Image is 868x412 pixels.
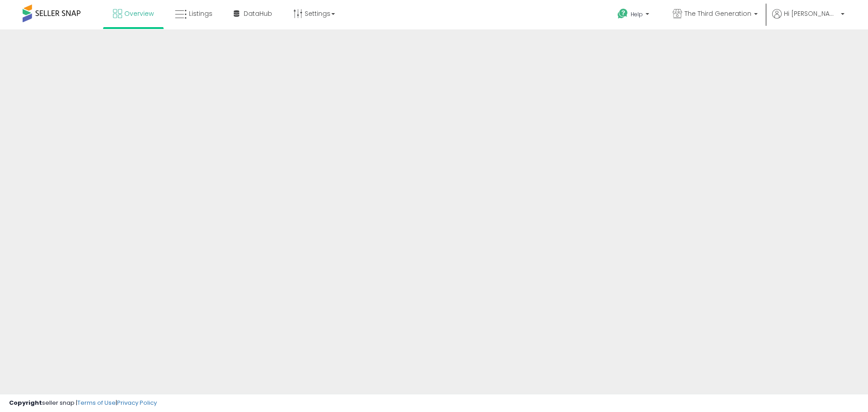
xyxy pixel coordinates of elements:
[244,9,272,18] span: DataHub
[631,10,643,18] span: Help
[117,398,157,407] a: Privacy Policy
[77,398,116,407] a: Terms of Use
[610,1,658,29] a: Help
[684,9,751,18] span: The Third Generation
[9,399,157,407] div: seller snap | |
[124,9,154,18] span: Overview
[189,9,212,18] span: Listings
[772,9,844,29] a: Hi [PERSON_NAME]
[784,9,838,18] span: Hi [PERSON_NAME]
[9,398,42,407] strong: Copyright
[617,8,628,19] i: Get Help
